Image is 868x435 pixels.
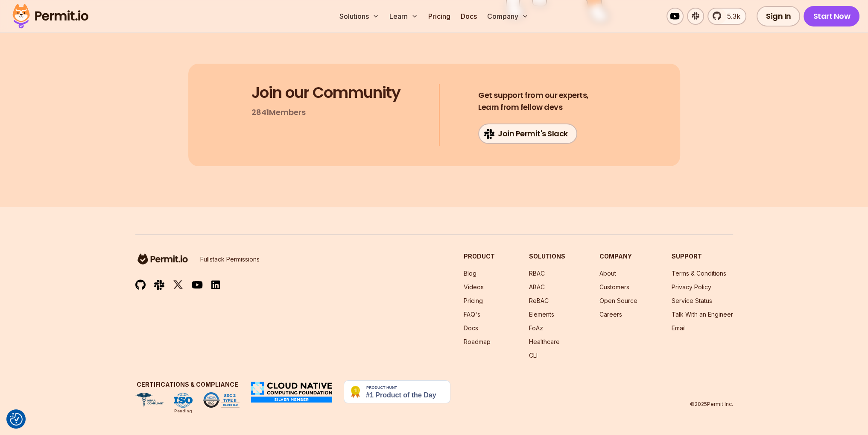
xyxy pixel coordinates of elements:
[478,123,577,144] a: Join Permit's Slack
[757,6,801,26] a: Sign In
[599,283,629,291] a: Customers
[135,252,190,266] img: logo
[192,280,203,290] img: youtube
[251,84,400,101] h3: Join our Community
[707,8,746,25] a: 5.3k
[200,255,260,264] p: Fullstack Permissions
[529,311,554,318] a: Elements
[478,89,589,101] span: Get support from our experts,
[690,401,733,408] p: © 2025 Permit Inc.
[464,338,491,345] a: Roadmap
[135,380,240,389] h3: Certifications & Compliance
[529,324,543,332] a: FoAz
[672,270,726,277] a: Terms & Conditions
[599,297,637,304] a: Open Source
[529,338,560,345] a: Healthcare
[529,352,538,359] a: CLI
[425,8,454,25] a: Pricing
[251,106,306,118] p: 2841 Members
[672,324,686,332] a: Email
[336,8,383,25] button: Solutions
[529,270,545,277] a: RBAC
[135,393,164,408] img: HIPAA
[464,297,483,304] a: Pricing
[154,279,164,291] img: slack
[464,270,476,277] a: Blog
[457,8,480,25] a: Docs
[672,297,712,304] a: Service Status
[211,280,220,290] img: linkedin
[174,408,192,414] div: Pending
[599,270,616,277] a: About
[386,8,421,25] button: Learn
[173,279,183,290] img: twitter
[478,89,589,113] h4: Learn from fellow devs
[344,380,450,403] img: Permit.io - Never build permissions again | Product Hunt
[529,297,549,304] a: ReBAC
[804,6,859,26] a: Start Now
[464,311,480,318] a: FAQ's
[203,392,240,408] img: SOC
[464,283,484,291] a: Videos
[464,324,478,332] a: Docs
[672,252,733,261] h3: Support
[599,311,622,318] a: Careers
[529,252,565,261] h3: Solutions
[174,393,193,408] img: ISO
[10,413,23,426] img: Revisit consent button
[484,8,532,25] button: Company
[464,252,495,261] h3: Product
[10,413,23,426] button: Consent Preferences
[9,2,92,31] img: Permit logo
[672,311,733,318] a: Talk With an Engineer
[672,283,711,291] a: Privacy Policy
[135,279,146,290] img: github
[529,283,545,291] a: ABAC
[722,11,740,21] span: 5.3k
[599,252,637,261] h3: Company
